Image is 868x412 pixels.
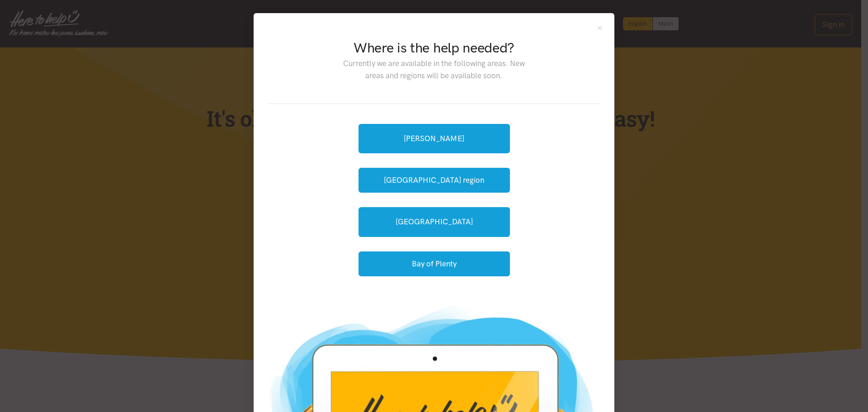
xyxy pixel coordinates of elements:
h2: Where is the help needed? [336,38,532,57]
a: [PERSON_NAME] [359,124,510,153]
button: Close [596,24,604,32]
button: [GEOGRAPHIC_DATA] region [359,168,510,193]
button: Bay of Plenty [359,251,510,276]
p: Currently we are available in the following areas. New areas and regions will be available soon. [336,57,532,82]
a: [GEOGRAPHIC_DATA] [359,207,510,237]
